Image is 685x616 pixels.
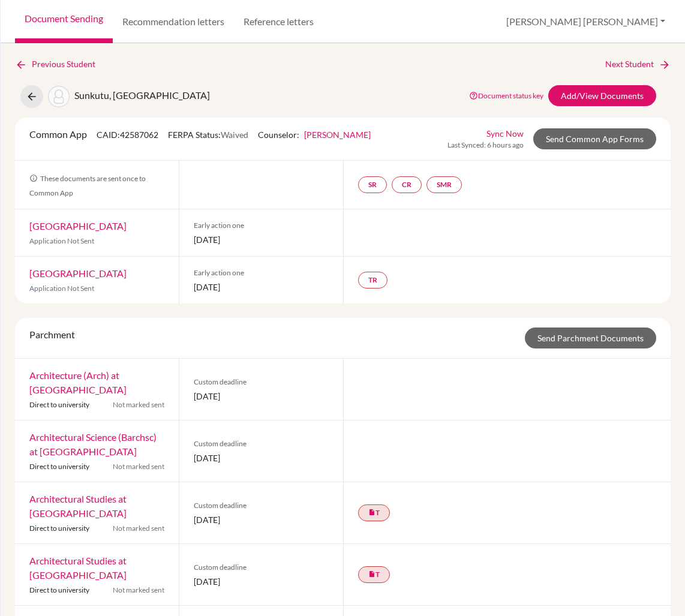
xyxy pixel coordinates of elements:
[29,268,127,279] a: [GEOGRAPHIC_DATA]
[29,585,89,594] span: Direct to university
[29,462,89,471] span: Direct to university
[368,570,375,578] i: insert_drive_file
[97,130,158,140] span: CAID: 42587062
[358,176,387,193] a: SR
[194,220,328,231] span: Early action one
[113,523,164,534] span: Not marked sent
[29,329,75,340] span: Parchment
[533,128,656,149] a: Send Common App Forms
[194,438,328,449] span: Custom deadline
[29,524,89,533] span: Direct to university
[168,130,248,140] span: FERPA Status:
[447,140,524,151] span: Last Synced: 6 hours ago
[29,369,127,395] a: Architecture (Arch) at [GEOGRAPHIC_DATA]
[605,58,671,71] a: Next Student
[29,174,146,197] span: These documents are sent once to Common App
[194,452,328,464] span: [DATE]
[29,400,89,409] span: Direct to university
[221,130,248,140] span: Waived
[194,390,328,402] span: [DATE]
[194,281,328,293] span: [DATE]
[525,327,656,348] a: Send Parchment Documents
[15,58,105,71] a: Previous Student
[29,128,87,140] span: Common App
[548,85,656,106] a: Add/View Documents
[368,509,375,516] i: insert_drive_file
[194,268,328,278] span: Early action one
[304,130,371,140] a: [PERSON_NAME]
[113,399,164,410] span: Not marked sent
[29,493,127,519] a: Architectural Studies at [GEOGRAPHIC_DATA]
[74,89,210,101] span: Sunkutu, [GEOGRAPHIC_DATA]
[486,127,524,140] a: Sync Now
[358,566,390,583] a: insert_drive_fileT
[392,176,422,193] a: CR
[426,176,462,193] a: SMR
[194,233,328,246] span: [DATE]
[194,377,328,387] span: Custom deadline
[29,236,94,245] span: Application Not Sent
[29,220,127,232] a: [GEOGRAPHIC_DATA]
[29,431,157,457] a: Architectural Science (Barchsc) at [GEOGRAPHIC_DATA]
[194,575,328,588] span: [DATE]
[469,91,543,100] a: Document status key
[358,504,390,521] a: insert_drive_fileT
[29,284,94,293] span: Application Not Sent
[113,585,164,596] span: Not marked sent
[113,461,164,472] span: Not marked sent
[194,500,328,511] span: Custom deadline
[358,272,387,289] a: TR
[194,513,328,526] span: [DATE]
[258,130,371,140] span: Counselor:
[29,555,127,581] a: Architectural Studies at [GEOGRAPHIC_DATA]
[194,562,328,573] span: Custom deadline
[501,10,671,33] button: [PERSON_NAME] [PERSON_NAME]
